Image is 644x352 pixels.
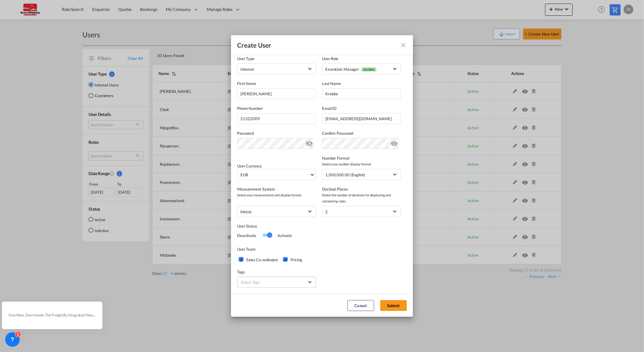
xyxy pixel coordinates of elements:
[240,67,254,72] span: Internal
[239,257,278,263] md-checkbox: Sales Co-ordinator
[237,277,316,288] md-select: {{(ctrl.parent.createData.viewShipper && !ctrl.parent.createData.user_data.tags) ? 'N/A' :(!ctrl....
[237,223,322,229] div: User Status
[322,63,401,74] md-select: {{(ctrl.parent.createData.viewShipper && !ctrl.parent.createData.user_data.role_id) ? 'N/A' : 'Se...
[237,113,316,124] input: 21322009
[246,257,278,263] div: Sales Co-ordinator
[237,105,316,111] label: Phone Number
[400,42,407,49] md-icon: icon-close fg-AAA8AD
[271,232,292,239] div: Activate
[237,56,316,62] label: User Type
[237,63,316,74] md-select: company type of user: Internal
[306,139,313,146] md-icon: icon-eye-off
[237,246,407,252] div: User Team
[322,161,401,167] span: Select your number display format
[325,67,377,72] div: Essentials Manager
[322,155,401,161] label: Number Format
[322,105,401,111] label: Email ID
[237,41,271,49] div: Create User
[237,269,316,275] label: Tags
[322,56,401,62] label: User Role
[237,169,316,180] md-select: Select Currency: € EUREuro
[237,88,316,99] input: First name
[240,209,252,214] div: metric
[361,67,376,72] span: GLOBAL
[237,186,316,192] label: Measurement System
[322,113,401,124] input: Email
[231,35,413,317] md-dialog: General General ...
[397,39,409,51] button: icon-close fg-AAA8AD
[237,192,316,198] span: Select your measurement unit display format
[283,257,302,263] md-checkbox: Pricing
[322,192,401,204] span: Select the number of decimals for displaying and calculating rates
[240,172,310,178] span: EUR
[391,139,398,146] md-icon: icon-eye-off
[322,186,401,192] label: Decimal Places
[347,300,374,311] button: Cancel
[325,209,328,214] div: 2
[237,80,316,86] label: First Name
[237,164,262,168] label: User Currency
[290,257,302,263] div: Pricing
[237,130,316,136] label: Password
[380,300,407,311] button: Submit
[325,172,365,177] div: 1,000,000.00 (English)
[322,130,401,136] label: Confirm Password
[322,88,401,99] input: Last name
[237,232,262,239] div: Deactivate
[322,80,401,86] label: Last Name
[262,231,271,240] md-switch: Switch 1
